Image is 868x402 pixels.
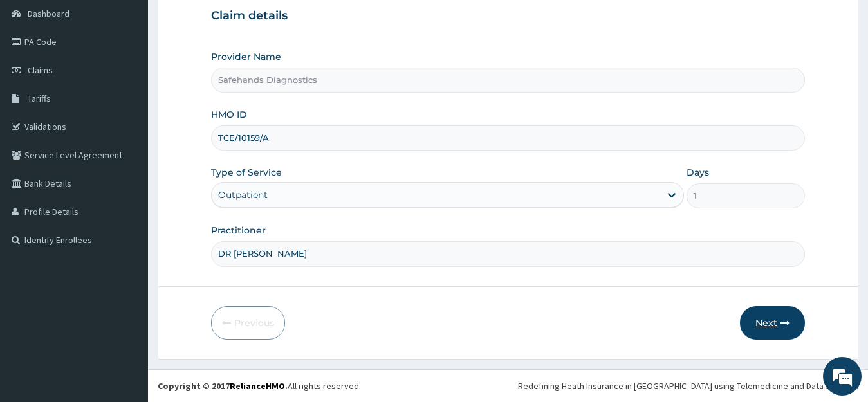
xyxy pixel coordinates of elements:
[211,306,285,340] button: Previous
[148,369,868,402] footer: All rights reserved.
[230,380,285,392] a: RelianceHMO
[211,108,247,121] label: HMO ID
[75,120,178,250] span: We're online!
[211,166,282,179] label: Type of Service
[211,224,266,237] label: Practitioner
[28,93,51,104] span: Tariffs
[28,8,69,19] span: Dashboard
[211,125,806,151] input: Enter HMO ID
[211,9,806,23] h3: Claim details
[518,379,858,392] div: Redefining Heath Insurance in [GEOGRAPHIC_DATA] using Telemedicine and Data Science!
[218,188,268,201] div: Outpatient
[211,6,242,37] div: Minimize live chat window
[687,166,709,179] label: Days
[740,306,805,340] button: Next
[24,64,52,96] img: d_794563401_company_1708531726252_794563401
[6,266,245,311] textarea: Type your message and hit 'Enter'
[211,241,806,266] input: Enter Name
[158,380,288,392] strong: Copyright © 2017 .
[211,50,281,63] label: Provider Name
[28,64,53,76] span: Claims
[67,72,216,89] div: Chat with us now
